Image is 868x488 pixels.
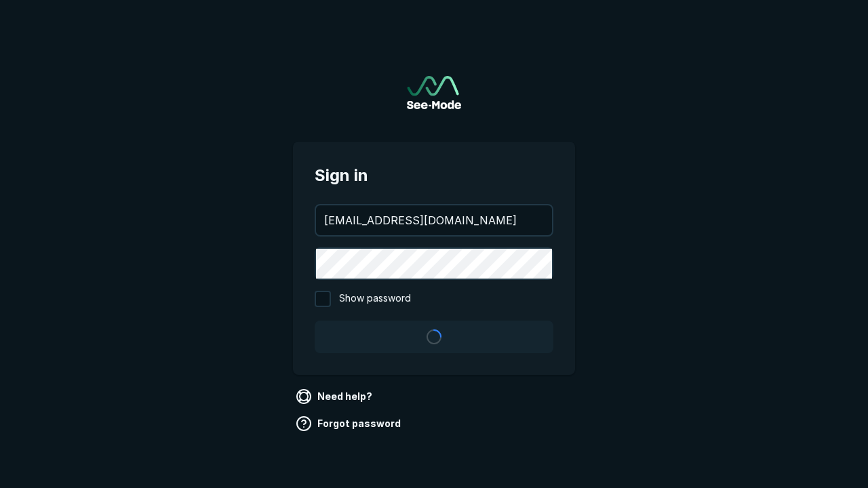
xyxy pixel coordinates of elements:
img: See-Mode Logo [407,76,461,109]
a: Go to sign in [407,76,461,109]
input: your@email.com [316,205,552,235]
span: Sign in [315,163,553,188]
a: Need help? [293,386,378,407]
a: Forgot password [293,413,406,434]
span: Show password [339,291,411,307]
